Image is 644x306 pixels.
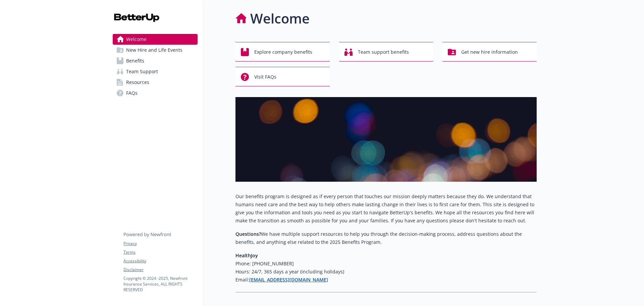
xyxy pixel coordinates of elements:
[339,42,433,61] button: Team support benefits
[126,77,149,88] span: Resources
[235,252,258,259] strong: HealthJoy
[249,276,328,283] a: [EMAIL_ADDRESS][DOMAIN_NAME]
[126,55,144,66] span: Benefits
[442,42,537,61] button: Get new hire information
[126,34,147,45] span: Welcome
[235,67,330,86] button: Visit FAQs
[113,55,198,66] a: Benefits
[235,97,537,182] img: overview page banner
[123,241,197,247] a: Privacy
[235,42,330,61] button: Explore company benefits
[123,258,197,264] a: Accessibility
[235,231,261,237] strong: Questions?
[126,66,158,77] span: Team Support
[113,88,198,98] a: FAQs
[123,249,197,255] a: Terms
[113,45,198,55] a: New Hire and Life Events
[254,46,312,58] span: Explore company benefits
[254,71,276,83] span: Visit FAQs
[358,46,409,58] span: Team support benefits
[461,46,518,58] span: Get new hire information
[113,34,198,45] a: Welcome
[235,192,537,225] p: Our benefits program is designed as if every person that touches our mission deeply matters becau...
[126,88,138,98] span: FAQs
[113,66,198,77] a: Team Support
[126,45,182,55] span: New Hire and Life Events
[113,77,198,88] a: Resources
[123,275,197,293] p: Copyright © 2024 - 2025 , Newfront Insurance Services, ALL RIGHTS RESERVED
[123,267,197,273] a: Disclaimer
[250,8,310,29] h1: Welcome
[235,260,537,268] h6: Phone: [PHONE_NUMBER]
[235,276,537,284] h6: Email:
[235,230,537,246] p: We have multiple support resources to help you through the decision-making process, address quest...
[235,268,537,276] h6: Hours: 24/7, 365 days a year (including holidays)​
